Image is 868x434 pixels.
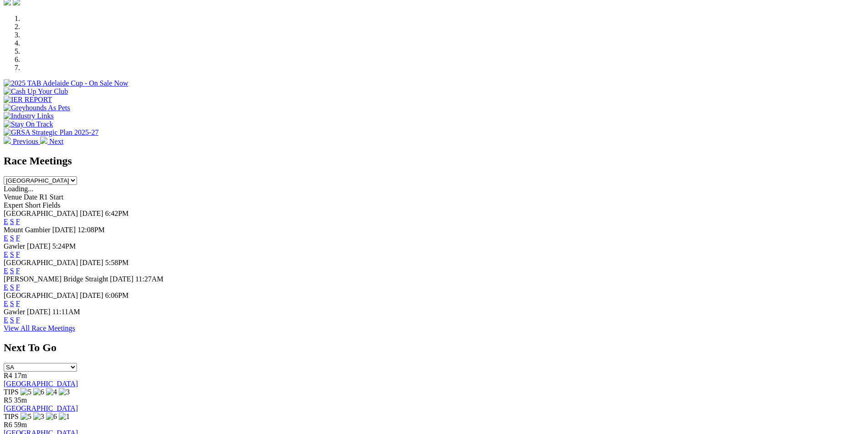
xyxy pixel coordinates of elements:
[4,413,19,420] span: TIPS
[105,259,129,266] span: 5:58PM
[52,242,76,250] span: 5:24PM
[4,259,78,266] span: [GEOGRAPHIC_DATA]
[4,242,25,250] span: Gawler
[4,421,12,429] span: R6
[4,218,8,225] a: E
[4,137,11,144] img: chevron-left-pager-white.svg
[13,138,38,145] span: Previous
[24,193,37,201] span: Date
[4,104,70,112] img: Greyhounds As Pets
[4,112,54,120] img: Industry Links
[16,316,20,324] a: F
[46,413,57,421] img: 6
[4,283,8,291] a: E
[4,250,8,258] a: E
[16,300,20,307] a: F
[21,413,31,421] img: 5
[4,396,12,404] span: R5
[16,218,20,225] a: F
[14,396,27,404] span: 35m
[14,421,27,429] span: 59m
[4,380,78,388] a: [GEOGRAPHIC_DATA]
[4,96,52,104] img: IER REPORT
[10,316,14,324] a: S
[110,275,134,283] span: [DATE]
[80,259,103,266] span: [DATE]
[80,209,103,217] span: [DATE]
[25,201,41,209] span: Short
[14,372,27,379] span: 17m
[4,275,108,283] span: [PERSON_NAME] Bridge Straight
[52,308,80,316] span: 11:11AM
[4,316,8,324] a: E
[105,209,129,217] span: 6:42PM
[4,138,40,145] a: Previous
[16,267,20,275] a: F
[4,324,75,332] a: View All Race Meetings
[4,128,98,137] img: GRSA Strategic Plan 2025-27
[4,308,25,316] span: Gawler
[59,413,70,421] img: 1
[4,79,128,87] img: 2025 TAB Adelaide Cup - On Sale Now
[4,300,8,307] a: E
[105,291,129,299] span: 6:06PM
[59,388,70,396] img: 3
[4,234,8,242] a: E
[77,226,105,234] span: 12:08PM
[4,209,78,217] span: [GEOGRAPHIC_DATA]
[10,218,14,225] a: S
[16,234,20,242] a: F
[80,291,103,299] span: [DATE]
[4,185,33,193] span: Loading...
[39,193,63,201] span: R1 Start
[21,388,31,396] img: 5
[16,283,20,291] a: F
[52,226,76,234] span: [DATE]
[4,267,8,275] a: E
[4,201,23,209] span: Expert
[10,250,14,258] a: S
[10,234,14,242] a: S
[27,242,51,250] span: [DATE]
[49,138,63,145] span: Next
[4,372,12,379] span: R4
[40,138,63,145] a: Next
[135,275,164,283] span: 11:27AM
[4,291,78,299] span: [GEOGRAPHIC_DATA]
[4,342,864,354] h2: Next To Go
[4,155,864,167] h2: Race Meetings
[4,193,22,201] span: Venue
[10,300,14,307] a: S
[33,388,44,396] img: 6
[27,308,51,316] span: [DATE]
[4,226,51,234] span: Mount Gambier
[46,388,57,396] img: 4
[4,404,78,412] a: [GEOGRAPHIC_DATA]
[4,87,68,96] img: Cash Up Your Club
[4,120,53,128] img: Stay On Track
[16,250,20,258] a: F
[10,267,14,275] a: S
[10,283,14,291] a: S
[40,137,47,144] img: chevron-right-pager-white.svg
[42,201,60,209] span: Fields
[33,413,44,421] img: 3
[4,388,19,396] span: TIPS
